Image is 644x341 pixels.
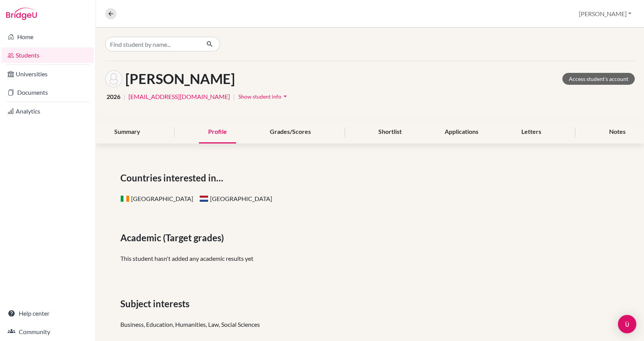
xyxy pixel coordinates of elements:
a: Universities [2,66,94,82]
span: Countries interested in… [120,171,226,185]
a: Community [2,324,94,339]
span: Subject interests [120,297,192,311]
h1: [PERSON_NAME] [125,71,235,87]
span: 2026 [107,92,120,101]
div: Summary [105,121,149,143]
button: Show student infoarrow_drop_down [238,91,289,102]
a: Analytics [2,104,94,119]
div: Profile [199,121,236,143]
a: Documents [2,85,94,100]
div: Letters [512,121,550,143]
div: Business, Education, Humanities, Law, Social Sciences [120,320,619,329]
img: Bridge-U [6,8,37,20]
a: Students [2,48,94,63]
div: Notes [600,121,635,143]
span: Ireland [120,195,130,202]
span: [GEOGRAPHIC_DATA] [120,195,193,202]
div: Applications [435,121,488,143]
span: | [123,92,125,101]
div: Shortlist [369,121,411,143]
p: This student hasn't added any academic results yet [120,254,619,263]
span: Netherlands [199,195,209,202]
span: [GEOGRAPHIC_DATA] [199,195,272,202]
input: Find student by name... [105,37,200,51]
a: Home [2,29,94,44]
a: Access student's account [562,73,635,85]
div: Open Intercom Messenger [618,315,636,333]
a: [EMAIL_ADDRESS][DOMAIN_NAME] [128,92,230,101]
i: arrow_drop_down [281,92,289,100]
button: [PERSON_NAME] [575,7,635,21]
span: Academic (Target grades) [120,231,227,245]
span: | [233,92,235,101]
div: Grades/Scores [261,121,320,143]
a: Help center [2,306,94,321]
span: Show student info [238,93,281,100]
img: Emma Ábrahám's avatar [105,70,122,87]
